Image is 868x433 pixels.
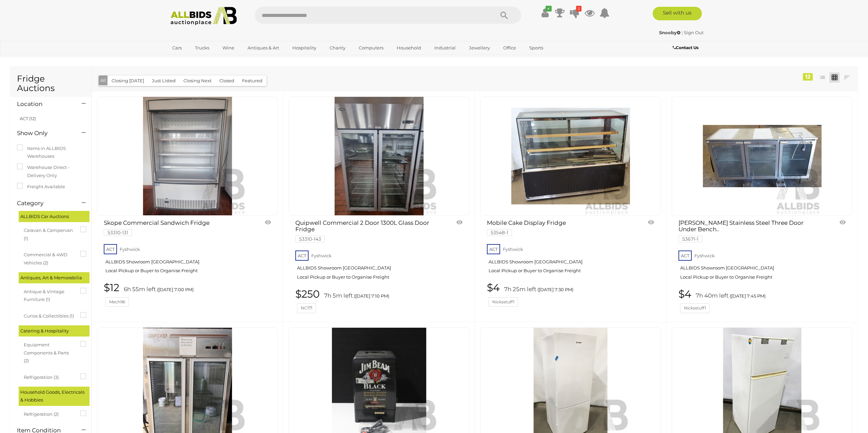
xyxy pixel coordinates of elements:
[325,42,350,53] a: Charity
[218,42,239,53] a: Wine
[17,164,84,179] label: Warehouse Direct - Delivery Only
[678,288,847,313] a: $4 7h 40m left ([DATE] 7:45 PM) Nicksstuff1
[17,200,72,207] h4: Category
[167,7,240,25] img: Allbids.com.au
[430,42,460,53] a: Industrial
[320,97,438,215] img: Quipwell Commercial 2 Door 1300L Glass Door Fridge
[673,44,700,51] a: Contact Us
[803,73,813,81] div: 12
[24,286,75,304] span: Antique & Vintage Furniture (1)
[168,53,225,65] a: [GEOGRAPHIC_DATA]
[24,372,75,381] span: Refrigeration (3)
[480,96,661,216] a: Mobile Cake Display Fridge
[243,42,283,53] a: Antiques & Art
[17,183,65,191] label: Freight Available
[19,272,90,283] div: Antiques, Art & Memorabilia
[659,30,682,35] a: Snooby
[295,220,436,241] a: Quipwell Commercial 2 Door 1300L Glass Door Fridge 53310-143
[673,45,698,50] b: Contact Us
[19,387,90,406] div: Household Goods, Electricals & Hobbies
[289,96,469,216] a: Quipwell Commercial 2 Door 1300L Glass Door Fridge
[128,97,247,215] img: Skope Commercial Sandwich Fridge
[17,101,72,107] h4: Location
[24,409,75,418] span: Refrigeration (2)
[168,42,186,53] a: Cars
[24,225,75,242] span: Caravan & Campervan (1)
[295,288,464,313] a: $250 7h 5m left ([DATE] 7:10 PM) NC171
[107,75,148,86] button: Closing [DATE]
[19,325,90,337] div: Catering & Hospitality
[354,42,388,53] a: Computers
[17,74,84,93] h1: Fridge Auctions
[191,42,214,53] a: Trucks
[684,30,704,35] a: Sign Out
[576,6,581,12] i: 2
[659,30,680,35] strong: Snooby
[148,75,180,86] button: Just Listed
[511,97,630,215] img: Mobile Cake Display Fridge
[487,220,628,235] a: Mobile Cake Display Fridge 53548-1
[525,42,548,53] a: Sports
[17,145,84,160] label: Items in ALLBIDS Warehouses
[99,75,108,85] button: All
[104,242,273,279] a: ACT Fyshwick ALLBIDS Showroom [GEOGRAPHIC_DATA] Local Pickup or Buyer to Organise Freight
[295,248,464,285] a: ACT Fyshwick ALLBIDS Showroom [GEOGRAPHIC_DATA] Local Pickup or Buyer to Organise Freight
[672,96,852,216] a: Williams Stainless Steel Three Door Under Bench Fridge
[97,96,278,216] a: Skope Commercial Sandwich Fridge
[24,339,75,365] span: Equipment Components & Parts (2)
[179,75,216,86] button: Closing Next
[487,282,656,307] a: $4 7h 25m left ([DATE] 7:30 PM) Nicksstuff1
[546,6,552,12] i: ✔
[540,7,550,19] a: ✔
[653,7,702,20] a: Sell with us
[682,30,683,35] span: |
[678,220,820,241] a: [PERSON_NAME] Stainless Steel Three Door Under Bench.. 53671-1
[465,42,494,53] a: Jewellery
[215,75,238,86] button: Closed
[104,220,245,235] a: Skope Commercial Sandwich Fridge 53310-131
[17,130,72,136] h4: Show Only
[24,310,75,320] span: Curios & Collectibles (1)
[703,97,822,215] img: Williams Stainless Steel Three Door Under Bench Fridge
[288,42,321,53] a: Hospitality
[487,242,656,279] a: ACT Fyshwick ALLBIDS Showroom [GEOGRAPHIC_DATA] Local Pickup or Buyer to Organise Freight
[19,211,90,222] div: ALLBIDS Car Auctions
[392,42,426,53] a: Household
[24,249,75,267] span: Commercial & 4WD Vehicles (2)
[104,282,273,307] a: $12 6h 55m left ([DATE] 7:00 PM) Mech96
[570,7,580,19] a: 2
[20,116,36,121] a: ACT (12)
[238,75,267,86] button: Featured
[487,7,521,24] button: Search
[678,248,847,285] a: ACT Fyshwick ALLBIDS Showroom [GEOGRAPHIC_DATA] Local Pickup or Buyer to Organise Freight
[499,42,520,53] a: Office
